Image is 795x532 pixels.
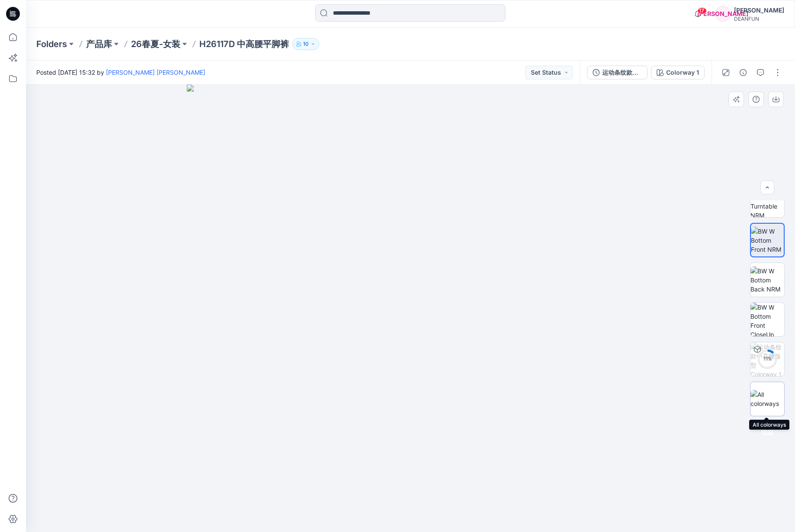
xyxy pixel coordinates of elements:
[86,38,112,50] a: 产品库
[651,66,705,79] button: Colorway 1
[292,38,319,50] button: 10
[715,6,731,22] div: [PERSON_NAME]
[757,355,778,363] div: 11 %
[750,390,784,408] img: All colorways
[199,38,289,50] p: H26117D 中高腰平脚裤
[751,227,784,254] img: BW W Bottom Front NRM
[736,66,750,79] button: Details
[734,5,784,16] div: [PERSON_NAME]
[602,68,642,77] div: 运动条纹款中高腰版型
[36,68,205,77] span: Posted [DATE] 15:32 by
[750,184,784,217] img: BW W Bottom Turntable NRM
[106,69,205,76] a: [PERSON_NAME] [PERSON_NAME]
[303,39,309,49] p: 10
[750,266,784,294] img: BW W Bottom Back NRM
[587,66,648,79] button: 运动条纹款中高腰版型
[666,68,699,77] div: Colorway 1
[36,38,67,50] a: Folders
[734,16,784,22] div: DEANFUN
[750,303,784,336] img: BW W Bottom Front CloseUp NRM
[697,7,707,14] span: 17
[131,38,180,50] a: 26春夏-女装
[187,85,635,532] img: eyJhbGciOiJIUzI1NiIsImtpZCI6IjAiLCJzbHQiOiJzZXMiLCJ0eXAiOiJKV1QifQ.eyJkYXRhIjp7InR5cGUiOiJzdG9yYW...
[750,342,784,376] img: 运动条纹款中高腰版型 Colorway 1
